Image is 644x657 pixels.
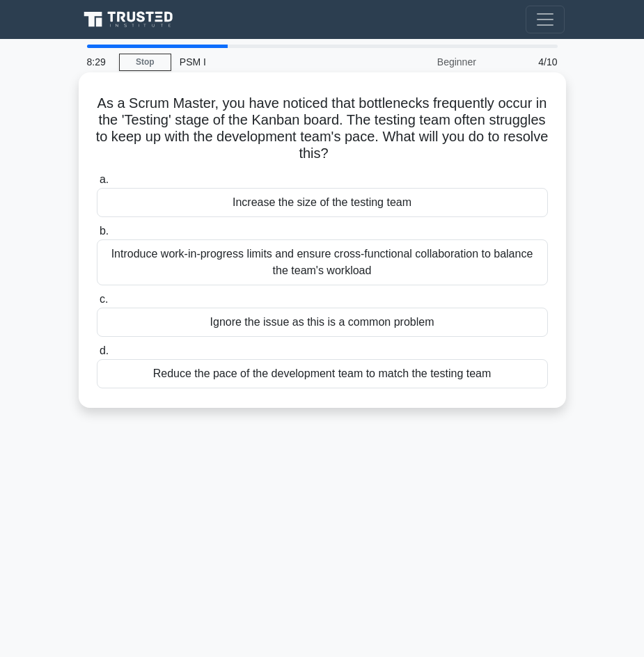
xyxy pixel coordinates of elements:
[97,188,548,217] div: Increase the size of the testing team
[100,345,109,356] span: d.
[97,308,548,337] div: Ignore the issue as this is a common problem
[79,48,119,76] div: 8:29
[100,225,109,237] span: b.
[119,54,171,71] a: Stop
[97,359,548,388] div: Reduce the pace of the development team to match the testing team
[485,48,566,76] div: 4/10
[171,48,363,76] div: PSM I
[97,239,548,285] div: Introduce work-in-progress limits and ensure cross-functional collaboration to balance the team's...
[363,48,485,76] div: Beginner
[100,173,109,185] span: a.
[100,293,108,305] span: c.
[95,95,549,163] h5: As a Scrum Master, you have noticed that bottlenecks frequently occur in the 'Testing' stage of t...
[526,6,565,33] button: Toggle navigation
